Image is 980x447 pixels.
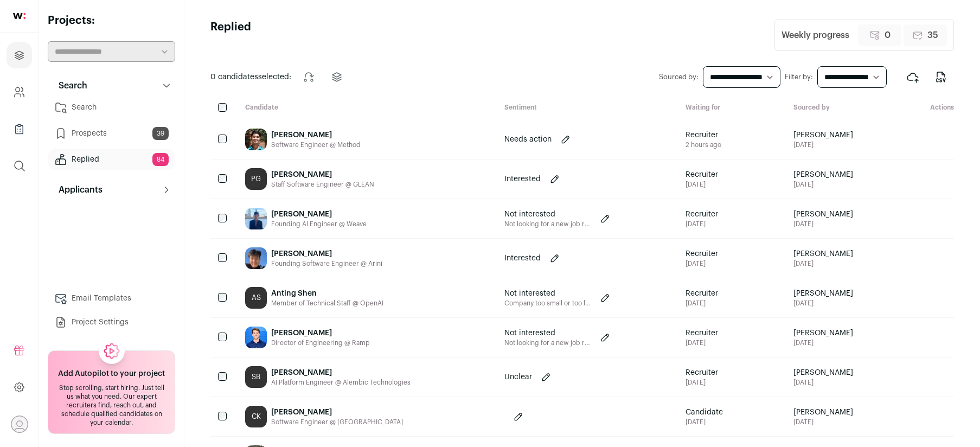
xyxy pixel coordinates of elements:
[793,259,853,268] span: [DATE]
[245,327,267,348] img: 8aa479a26eb358d8853f234fd5d8837d53bdcb84e57b5622926ba576e64b891b.jpg
[686,220,718,228] div: [DATE]
[271,367,411,378] div: [PERSON_NAME]
[785,73,813,81] label: Filter by:
[48,288,175,309] a: Email Templates
[48,75,175,97] button: Search
[686,418,723,426] div: [DATE]
[504,339,591,347] p: Not looking for a new job right now
[677,103,785,113] div: Waiting for
[686,299,718,308] div: [DATE]
[245,366,267,388] div: SB
[271,248,382,259] div: [PERSON_NAME]
[52,79,87,92] p: Search
[271,180,374,189] div: Staff Software Engineer @ GLEAN
[210,20,251,51] h1: Replied
[48,179,175,201] button: Applicants
[245,406,267,427] div: CK
[793,220,853,228] span: [DATE]
[927,29,938,42] span: 35
[504,288,591,299] p: Not interested
[48,311,175,333] a: Project Settings
[793,141,853,149] span: [DATE]
[793,248,853,259] span: [PERSON_NAME]
[686,209,718,220] span: Recruiter
[793,169,853,180] span: [PERSON_NAME]
[271,328,370,339] div: [PERSON_NAME]
[271,209,367,220] div: [PERSON_NAME]
[885,29,891,42] span: 0
[48,350,175,434] a: Add Autopilot to your project Stop scrolling, start hiring. Just tell us what you need. Our exper...
[504,253,541,264] p: Interested
[496,103,677,113] div: Sentiment
[236,103,496,113] div: Candidate
[271,288,383,299] div: Anting Shen
[7,116,32,142] a: Company Lists
[686,288,718,299] span: Recruiter
[504,209,591,220] p: Not interested
[793,288,853,299] span: [PERSON_NAME]
[686,378,718,387] div: [DATE]
[271,259,382,268] div: Founding Software Engineer @ Arini
[271,141,361,149] div: Software Engineer @ Method
[686,130,721,141] span: Recruiter
[900,64,926,90] button: Export to ATS
[793,209,853,220] span: [PERSON_NAME]
[271,130,361,141] div: [PERSON_NAME]
[793,418,853,426] span: [DATE]
[793,378,853,387] span: [DATE]
[245,208,267,229] img: b61070cbd97ed4958a4141a6848767b07e3b61c6aff4786df7777554fbc79271
[793,339,853,347] span: [DATE]
[686,169,718,180] span: Recruiter
[686,339,718,347] div: [DATE]
[271,407,403,418] div: [PERSON_NAME]
[793,328,853,339] span: [PERSON_NAME]
[793,299,853,308] span: [DATE]
[785,103,915,113] div: Sourced by
[686,407,723,418] span: Candidate
[271,220,367,228] div: Founding AI Engineer @ Weave
[504,328,591,339] p: Not interested
[928,64,954,90] button: Export to CSV
[245,168,267,190] div: PG
[245,129,267,150] img: 0c15f6b5ea5343731c04819af41ee2e479a34a0865db811de174d1b3a05bf6ae
[58,368,165,379] h2: Add Autopilot to your project
[11,416,28,433] button: Open dropdown
[245,287,267,309] div: AS
[793,130,853,141] span: [PERSON_NAME]
[55,384,168,427] div: Stop scrolling, start hiring. Just tell us what you need. Our expert recruiters find, reach out, ...
[686,259,718,268] div: [DATE]
[13,13,25,19] img: wellfound-shorthand-0d5821cbd27db2630d0214b213865d53afaa358527fdda9d0ea32b1df1b89c2c.svg
[210,73,258,81] span: 0 candidates
[271,378,411,387] div: AI Platform Engineer @ Alembic Technologies
[504,174,541,184] p: Interested
[48,149,175,170] a: Replied84
[782,29,849,42] div: Weekly progress
[686,141,721,149] div: 2 hours ago
[52,183,103,196] p: Applicants
[245,247,267,269] img: 4c3ef598623ce51b16a045748e1c3753894bf264e5bcefa358bc94cd3bc4f62b
[659,73,699,81] label: Sourced by:
[210,72,291,82] span: selected:
[793,367,853,378] span: [PERSON_NAME]
[271,418,403,426] div: Software Engineer @ [GEOGRAPHIC_DATA]
[271,169,374,180] div: [PERSON_NAME]
[48,123,175,144] a: Prospects39
[152,127,169,140] span: 39
[793,407,853,418] span: [PERSON_NAME]
[686,328,718,339] span: Recruiter
[7,79,32,105] a: Company and ATS Settings
[271,299,383,308] div: Member of Technical Staff @ OpenAI
[504,299,591,308] p: Company too small or too large
[48,97,175,118] a: Search
[48,13,175,28] h2: Projects:
[271,339,370,347] div: Director of Engineering @ Ramp
[686,367,718,378] span: Recruiter
[793,180,853,189] span: [DATE]
[504,220,591,228] p: Not looking for a new job right now
[504,372,532,382] p: Unclear
[915,103,954,113] div: Actions
[686,248,718,259] span: Recruiter
[686,180,718,189] div: [DATE]
[504,134,552,145] p: Needs action
[7,42,32,68] a: Projects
